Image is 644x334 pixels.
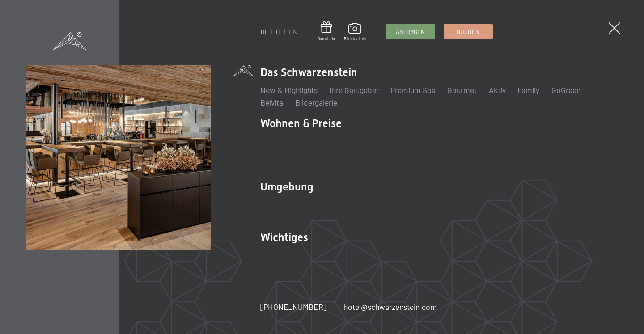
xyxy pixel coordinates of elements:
[444,24,492,39] a: Buchen
[260,97,283,107] a: Belvita
[260,27,269,36] a: DE
[551,85,580,95] a: GoGreen
[396,28,425,36] span: Anfragen
[386,24,435,39] a: Anfragen
[288,27,298,36] a: EN
[318,36,335,42] span: Gutschein
[260,302,326,312] span: [PHONE_NUMBER]
[447,85,477,95] a: Gourmet
[517,85,539,95] a: Family
[260,85,318,95] a: New & Highlights
[489,85,506,95] a: Aktiv
[260,301,326,313] a: [PHONE_NUMBER]
[344,301,437,313] a: hotel@schwarzenstein.com
[276,27,282,36] a: IT
[457,28,479,36] span: Buchen
[318,21,335,42] a: Gutschein
[344,23,366,42] a: Bildergalerie
[344,36,366,42] span: Bildergalerie
[330,85,379,95] a: Ihre Gastgeber
[295,97,337,107] a: Bildergalerie
[390,85,436,95] a: Premium Spa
